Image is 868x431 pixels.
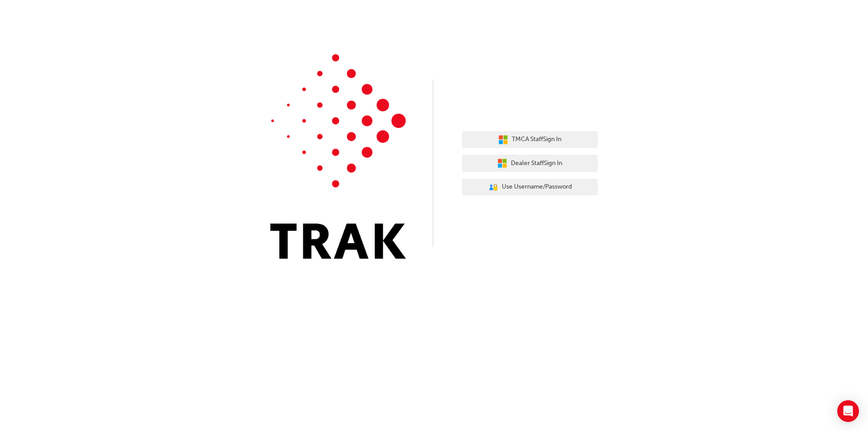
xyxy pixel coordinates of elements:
span: Dealer Staff Sign In [511,158,562,169]
button: Use Username/Password [462,179,598,196]
div: Open Intercom Messenger [837,400,859,422]
span: TMCA Staff Sign In [512,134,561,145]
button: Dealer StaffSign In [462,155,598,172]
button: TMCA StaffSign In [462,131,598,148]
img: Trak [270,54,406,259]
span: Use Username/Password [502,182,572,192]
